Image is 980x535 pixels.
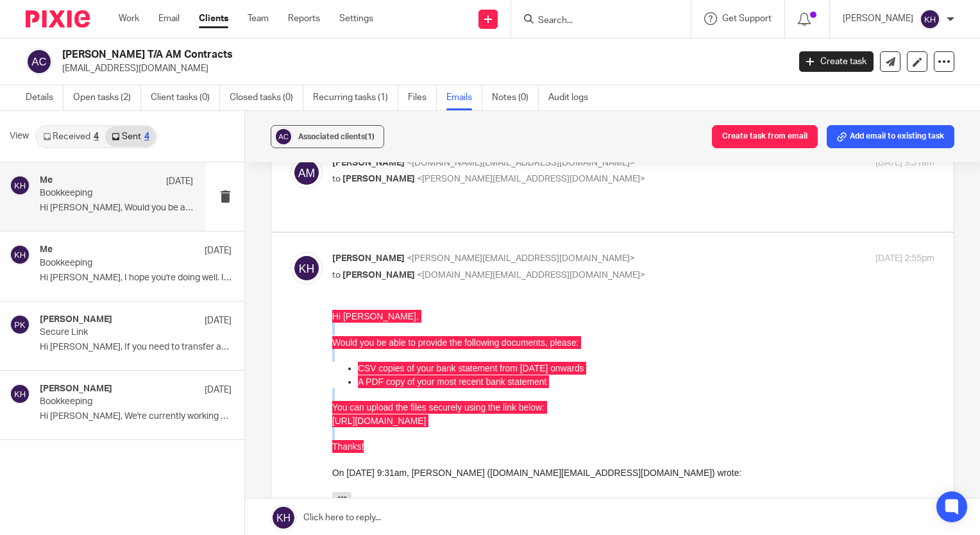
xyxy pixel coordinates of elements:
[548,85,598,110] a: Audit logs
[166,175,193,188] p: [DATE]
[827,125,954,148] button: Add email to existing task
[40,258,193,269] p: Bookkeeping
[417,174,645,183] span: <[PERSON_NAME][EMAIL_ADDRESS][DOMAIN_NAME]>
[199,12,228,25] a: Clients
[407,254,635,263] span: <[PERSON_NAME][EMAIL_ADDRESS][DOMAIN_NAME]>
[712,125,818,148] button: Create task from email
[10,384,30,404] img: svg%3E
[342,174,415,183] span: [PERSON_NAME]
[40,175,53,186] h4: Me
[105,126,155,147] a: Sent4
[205,384,232,396] p: [DATE]
[26,48,53,75] img: svg%3E
[446,85,482,110] a: Emails
[920,9,940,30] img: svg%3E
[288,12,320,25] a: Reports
[291,252,323,284] img: svg%3E
[158,12,180,25] a: Email
[62,48,636,62] h2: [PERSON_NAME] T/A AM Contracts
[799,51,874,72] a: Create task
[26,52,602,65] p: CSV copies of your bank statement from [DATE] onwards
[298,133,375,140] span: Associated clients
[291,157,323,189] img: svg%3E
[342,271,415,280] span: [PERSON_NAME]
[722,14,772,23] span: Get Support
[40,327,193,338] p: Secure Link
[313,85,398,110] a: Recurring tasks (1)
[407,158,635,167] span: <[DOMAIN_NAME][EMAIL_ADDRESS][DOMAIN_NAME]>
[26,85,63,110] a: Details
[10,244,30,265] img: svg%3E
[40,188,162,199] p: Bookkeeping
[230,85,303,110] a: Closed tasks (0)
[492,85,539,110] a: Notes (0)
[843,12,913,25] p: [PERSON_NAME]
[144,132,149,141] div: 4
[10,175,30,196] img: svg%3E
[417,271,645,280] span: <[DOMAIN_NAME][EMAIL_ADDRESS][DOMAIN_NAME]>
[37,126,105,147] a: Received4
[40,342,232,353] p: Hi [PERSON_NAME], If you need to transfer any files...
[332,271,341,280] span: to
[205,314,232,327] p: [DATE]
[537,15,652,27] input: Search
[40,384,112,395] h4: [PERSON_NAME]
[365,133,375,140] span: (1)
[332,158,405,167] span: [PERSON_NAME]
[332,254,405,263] span: [PERSON_NAME]
[119,12,139,25] a: Work
[271,125,384,148] button: Associated clients(1)
[26,10,90,28] img: Pixie
[73,85,141,110] a: Open tasks (2)
[62,62,780,75] p: [EMAIL_ADDRESS][DOMAIN_NAME]
[339,12,373,25] a: Settings
[40,411,232,422] p: Hi [PERSON_NAME], We're currently working on your...
[40,314,112,325] h4: [PERSON_NAME]
[26,65,602,78] p: A PDF copy of your most recent bank statement
[274,127,293,146] img: svg%3E
[40,244,53,255] h4: Me
[40,203,193,214] p: Hi [PERSON_NAME], Would you be able to provide the...
[40,273,232,284] p: Hi [PERSON_NAME], I hope you're doing well. It...
[408,85,437,110] a: Files
[10,314,30,335] img: svg%3E
[248,12,269,25] a: Team
[875,157,934,170] p: [DATE] 9:31am
[40,396,193,407] p: Bookkeeping
[205,244,232,257] p: [DATE]
[10,130,29,143] span: View
[94,132,99,141] div: 4
[875,252,934,266] p: [DATE] 2:55pm
[332,174,341,183] span: to
[151,85,220,110] a: Client tasks (0)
